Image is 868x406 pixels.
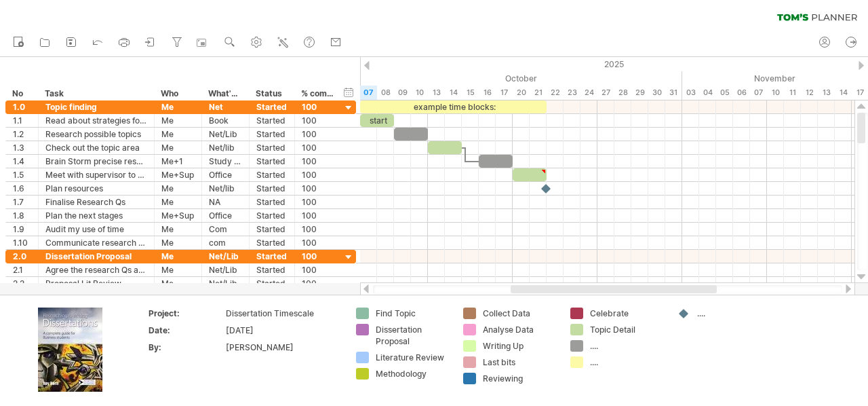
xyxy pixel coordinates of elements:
div: Net [209,100,242,113]
div: Started [256,236,288,249]
div: 1.9 [13,223,31,236]
div: Monday, 13 October 2025 [428,86,445,100]
div: Started [256,168,288,181]
div: Dissertation Timescale [226,308,340,319]
div: Started [256,114,288,127]
div: Started [256,277,288,290]
div: Me [161,250,195,263]
div: 100 [302,236,334,249]
div: Thursday, 23 October 2025 [564,86,580,100]
div: Find Topic [376,308,450,319]
div: Project: [149,308,223,319]
div: Started [256,209,288,222]
div: Me [161,263,195,276]
div: Started [256,182,288,195]
div: [PERSON_NAME] [226,342,340,353]
div: 100 [302,263,334,276]
div: 100 [302,250,334,263]
div: 1.10 [13,236,31,249]
div: Me [161,128,195,141]
div: Finalise Research Qs [45,196,147,208]
div: Wednesday, 22 October 2025 [547,86,564,100]
div: Wednesday, 12 November 2025 [801,86,818,100]
div: Friday, 24 October 2025 [580,86,597,100]
div: .... [590,340,664,352]
div: 100 [302,277,334,290]
div: 100 [302,168,334,181]
div: Friday, 14 November 2025 [835,86,852,100]
div: Me [161,182,195,195]
div: % complete [301,87,334,100]
div: Wednesday, 29 October 2025 [631,86,648,100]
div: 1.6 [13,182,31,195]
div: Started [256,155,288,168]
div: start [360,114,394,127]
div: Me+Sup [161,209,195,222]
div: com [209,236,242,249]
div: Me [161,114,195,127]
div: Read about strategies for finding a topic [45,114,147,127]
div: Thursday, 30 October 2025 [648,86,665,100]
div: Started [256,223,288,236]
div: Tuesday, 21 October 2025 [530,86,547,100]
div: Me [161,236,195,249]
div: .... [697,308,771,319]
div: Who [161,87,194,100]
div: 1.7 [13,196,31,208]
div: Check out the topic area [45,141,147,154]
div: Thursday, 9 October 2025 [394,86,411,100]
div: Dissertation Proposal [376,324,450,347]
div: Proposal Lit Review [45,277,147,290]
div: 1.4 [13,155,31,168]
div: Communicate research Qs [45,236,147,249]
div: Net/Lib [209,128,242,141]
div: Me+1 [161,155,195,168]
div: .... [590,356,664,368]
div: Friday, 10 October 2025 [411,86,428,100]
div: 1.2 [13,128,31,141]
img: ae64b563-e3e0-416d-90a8-e32b171956a1.jpg [38,308,102,392]
div: Task [45,87,146,100]
div: Office [209,209,242,222]
div: Tuesday, 11 November 2025 [784,86,801,100]
div: Wednesday, 15 October 2025 [462,86,479,100]
div: Literature Review [376,352,450,363]
div: Friday, 17 October 2025 [496,86,513,100]
div: October 2025 [292,71,682,86]
div: Friday, 7 November 2025 [750,86,767,100]
div: Monday, 20 October 2025 [513,86,530,100]
div: Study Room [209,155,242,168]
div: Analyse Data [483,324,557,335]
div: Wednesday, 8 October 2025 [377,86,394,100]
div: 100 [302,223,334,236]
div: Me [161,277,195,290]
div: 1.3 [13,141,31,154]
div: What's needed [208,87,241,100]
div: Me [161,196,195,208]
div: Meet with supervisor to run Res Qs [45,168,147,181]
div: 1.5 [13,168,31,181]
div: [DATE] [226,325,340,336]
div: Tuesday, 7 October 2025 [360,86,377,100]
div: Me+Sup [161,168,195,181]
div: Net/lib [209,182,242,195]
div: Started [256,263,288,276]
div: Plan the next stages [45,209,147,222]
div: 100 [302,100,334,113]
div: example time blocks: [360,100,547,113]
div: Thursday, 13 November 2025 [818,86,835,100]
div: Topic Detail [590,324,664,335]
div: No [12,87,31,100]
div: 2.0 [13,250,31,263]
div: Plan resources [45,182,147,195]
div: Started [256,141,288,154]
div: Net/lib [209,141,242,154]
div: Monday, 3 November 2025 [682,86,699,100]
div: Me [161,223,195,236]
div: Net/Lib [209,263,242,276]
div: Methodology [376,368,450,380]
div: 1.8 [13,209,31,222]
div: By: [149,342,223,353]
div: Writing Up [483,340,557,352]
div: Book [209,114,242,127]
